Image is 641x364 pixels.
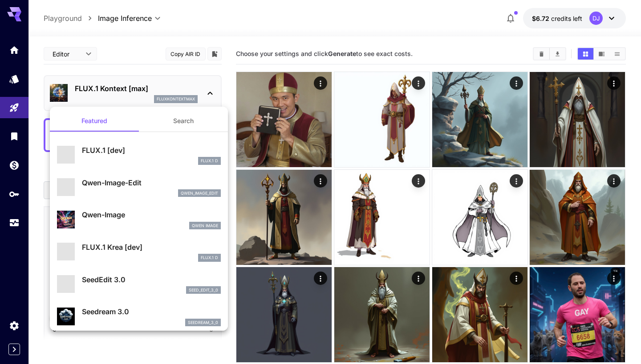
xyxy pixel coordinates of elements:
p: qwen_image_edit [181,190,218,196]
p: SeedEdit 3.0 [82,274,221,285]
div: SeedEdit 3.0seed_edit_3_0 [57,271,221,298]
p: FLUX.1 [dev] [82,145,221,156]
p: FLUX.1 D [201,255,218,261]
p: Qwen Image [192,223,218,229]
button: Search [139,110,228,132]
div: FLUX.1 [dev]FLUX.1 D [57,141,221,168]
p: FLUX.1 Krea [dev] [82,242,221,252]
p: Seedream 3.0 [82,306,221,317]
p: seedream_3_0 [188,320,218,326]
p: seed_edit_3_0 [189,287,218,293]
p: Qwen-Image [82,209,221,220]
div: Qwen-Image-Editqwen_image_edit [57,174,221,201]
button: Featured [50,110,139,132]
p: Qwen-Image-Edit [82,177,221,188]
div: Qwen-ImageQwen Image [57,206,221,233]
div: FLUX.1 Krea [dev]FLUX.1 D [57,238,221,265]
div: Seedream 3.0seedream_3_0 [57,303,221,330]
p: FLUX.1 D [201,158,218,164]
